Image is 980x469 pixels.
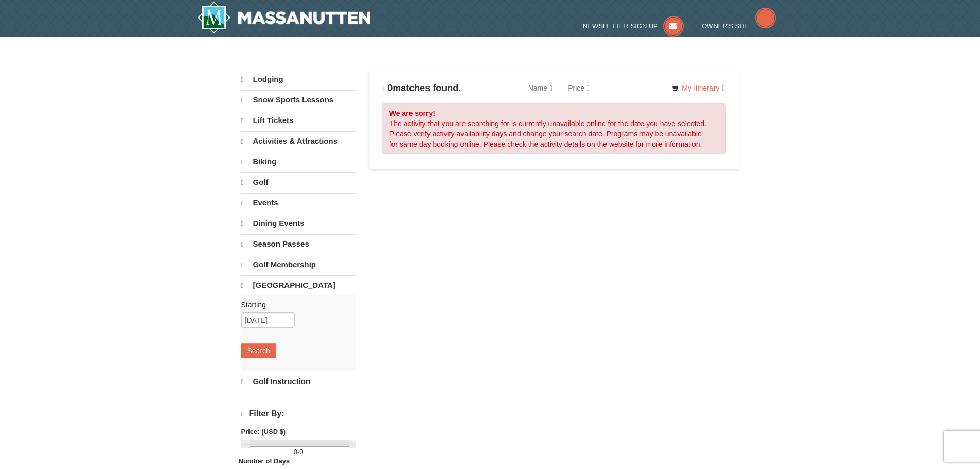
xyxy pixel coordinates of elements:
[583,22,684,30] a: Newsletter Sign Up
[241,447,356,457] label: -
[241,131,356,151] a: Activities & Attractions
[241,234,356,254] a: Season Passes
[382,83,461,94] h4: matches found.
[241,372,356,391] a: Golf Instruction
[382,103,726,154] div: The activity that you are searching for is currently unavailable online for the date you have sel...
[241,111,356,130] a: Lift Tickets
[521,78,560,98] a: Name
[665,80,731,96] a: My Itinerary
[389,109,435,117] strong: We are sorry!
[241,70,356,89] a: Lodging
[241,193,356,213] a: Events
[239,457,290,465] strong: Number of Days
[241,255,356,274] a: Golf Membership
[241,343,276,358] button: Search
[702,22,750,30] span: Owner's Site
[197,1,371,34] a: Massanutten Resort
[241,409,356,419] h4: Filter By:
[241,152,356,171] a: Biking
[241,300,348,310] label: Starting
[299,448,303,456] span: 0
[241,214,356,233] a: Dining Events
[241,275,356,295] a: [GEOGRAPHIC_DATA]
[241,172,356,192] a: Golf
[241,428,286,436] strong: Price: (USD $)
[387,83,393,93] span: 0
[294,448,297,456] span: 0
[583,22,658,30] span: Newsletter Sign Up
[197,1,371,34] img: Massanutten Resort Logo
[560,78,597,98] a: Price
[241,90,356,110] a: Snow Sports Lessons
[702,22,776,30] a: Owner's Site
